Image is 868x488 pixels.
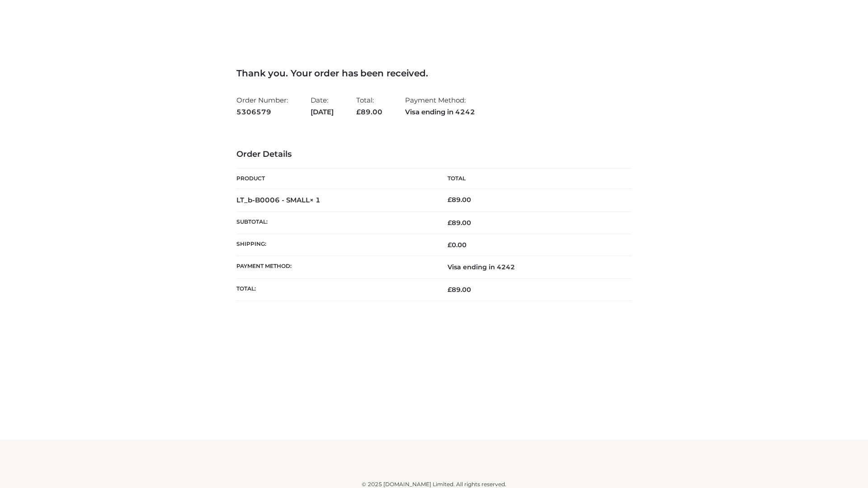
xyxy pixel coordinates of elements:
span: £ [448,219,452,227]
th: Payment method: [236,256,434,278]
h3: Thank you. Your order has been received. [236,68,632,79]
th: Total: [236,278,434,300]
li: Date: [311,92,334,120]
bdi: 89.00 [448,196,471,204]
strong: × 1 [310,196,321,204]
li: Total: [356,92,382,120]
th: Shipping: [236,234,434,256]
th: Total [434,169,632,189]
strong: Visa ending in 4242 [405,106,475,118]
span: 89.00 [448,286,471,294]
span: £ [448,196,452,204]
strong: [DATE] [311,106,334,118]
bdi: 0.00 [448,241,467,249]
h3: Order Details [236,150,632,160]
th: Product [236,169,434,189]
td: Visa ending in 4242 [434,256,632,278]
strong: 5306579 [236,106,288,118]
span: £ [356,108,361,116]
span: £ [448,241,452,249]
span: 89.00 [356,108,382,116]
strong: LT_b-B0006 - SMALL [236,196,321,204]
li: Payment Method: [405,92,475,120]
li: Order Number: [236,92,288,120]
span: £ [448,286,452,294]
th: Subtotal: [236,211,434,234]
span: 89.00 [448,219,471,227]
